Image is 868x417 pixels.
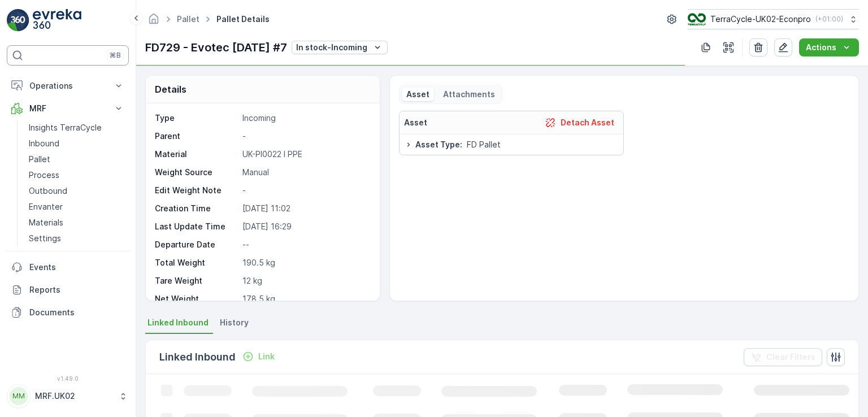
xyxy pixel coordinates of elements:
[29,80,106,92] p: Operations
[688,13,706,25] img: terracycle_logo_wKaHoWT.png
[214,14,272,25] span: Pallet Details
[242,275,367,286] p: 12 kg
[24,167,129,183] a: Process
[561,117,614,128] p: Detach Asset
[29,103,106,114] p: MRF
[415,139,462,150] span: Asset Type :
[155,82,186,96] p: Details
[29,262,124,273] p: Events
[24,120,129,136] a: Insights TerraCycle
[24,151,129,167] a: Pallet
[155,185,238,196] p: Edit Weight Note
[467,139,501,150] span: FD Pallet
[7,9,29,32] img: logo
[710,14,811,25] p: TerraCycle-UK02-Econpro
[29,284,124,296] p: Reports
[155,221,238,232] p: Last Update Time
[815,15,843,24] p: ( +01:00 )
[159,349,236,365] p: Linked Inbound
[29,170,59,181] p: Process
[147,17,160,27] a: Homepage
[145,39,287,56] p: FD729 - Evotec [DATE] #7
[242,221,367,232] p: [DATE] 16:29
[155,275,238,286] p: Tare Weight
[155,149,238,160] p: Material
[110,51,121,60] p: ⌘B
[406,89,429,100] p: Asset
[7,375,129,382] span: v 1.49.0
[177,14,199,24] a: Pallet
[155,131,238,142] p: Parent
[147,317,209,328] span: Linked Inbound
[688,9,859,29] button: TerraCycle-UK02-Econpro(+01:00)
[155,257,238,268] p: Total Weight
[242,257,367,268] p: 190.5 kg
[766,351,815,363] p: Clear Filters
[155,112,238,124] p: Type
[799,38,859,57] button: Actions
[155,293,238,305] p: Net Weight
[24,199,129,215] a: Envanter
[29,217,63,228] p: Materials
[155,167,238,178] p: Weight Source
[29,154,50,165] p: Pallet
[242,112,367,124] p: Incoming
[155,203,238,214] p: Creation Time
[744,348,822,366] button: Clear Filters
[29,233,61,244] p: Settings
[7,279,129,301] a: Reports
[220,317,249,328] span: History
[242,203,367,214] p: [DATE] 11:02
[29,307,124,318] p: Documents
[7,384,129,408] button: MMMRF.UK02
[296,42,367,53] p: In stock-Incoming
[806,42,836,53] p: Actions
[258,351,275,362] p: Link
[242,293,367,305] p: 178.5 kg
[10,387,28,405] div: MM
[24,231,129,246] a: Settings
[242,167,367,178] p: Manual
[7,256,129,279] a: Events
[242,149,367,160] p: UK-PI0022 I PPE
[443,89,495,100] p: Attachments
[29,138,59,149] p: Inbound
[242,185,367,196] p: -
[292,41,388,54] button: In stock-Incoming
[242,239,367,250] p: --
[35,390,113,402] p: MRF.UK02
[404,117,427,128] p: Asset
[29,185,67,197] p: Outbound
[242,131,367,142] p: -
[7,97,129,120] button: MRF
[24,183,129,199] a: Outbound
[29,122,102,133] p: Insights TerraCycle
[33,9,81,32] img: logo_light-DOdMpM7g.png
[238,350,279,363] button: Link
[155,239,238,250] p: Departure Date
[24,215,129,231] a: Materials
[24,136,129,151] a: Inbound
[29,201,63,212] p: Envanter
[540,116,619,129] button: Detach Asset
[7,75,129,97] button: Operations
[7,301,129,324] a: Documents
